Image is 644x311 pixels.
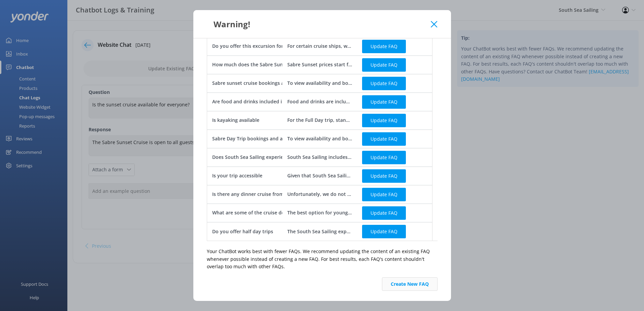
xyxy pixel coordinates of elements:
[212,117,259,124] div: Is kayaking available
[287,135,352,143] div: To view availability and book the Sabre Day Trip, click [URL][DOMAIN_NAME] .
[287,80,352,87] div: To view availability and book the Sabre Sunsets cruise, click [URL][DOMAIN_NAME]
[207,167,432,185] div: row
[212,98,342,106] div: Are food and drinks included in the Sabre Sunset Cruise
[287,43,352,50] div: For certain cruise ships, we offer pre-booked Sotuh Sea Sailing excursion group bookings.
[212,209,392,217] div: What are some of the cruise do you offer that includes children from 2-7years
[362,114,406,127] button: Update FAQ
[287,172,352,180] div: Given that South Sea Sailings' day trip is on a yacht, it is unsuitable for those with mobility i...
[362,77,406,90] button: Update FAQ
[207,56,432,74] div: row
[207,74,432,93] div: row
[212,191,359,198] div: Is there any dinner cruise from [GEOGRAPHIC_DATA] on [DATE]?
[287,228,352,235] div: The South Sea Sailing experience is a full-day trip only. There are no half-day options are avail...
[362,188,406,201] button: Update FAQ
[287,117,352,124] div: For the Full Day trip, stand up paddleboarding and snorkelling is available onboard Sabre. We do ...
[207,248,438,270] p: Your ChatBot works best with fewer FAQs. We recommend updating the content of an existing FAQ whe...
[287,191,352,198] div: Unfortunately, we do not have a dinner cruise, but we do have is a Sabre Sunset Cruise. For more ...
[362,206,406,220] button: Update FAQ
[212,228,273,235] div: Do you offer half day trips
[207,204,432,222] div: row
[212,61,316,69] div: How much does the Sabre Sunset cruise cost
[207,37,432,56] div: row
[207,130,432,148] div: row
[207,19,431,30] div: Warning!
[287,61,352,69] div: Sabre Sunset prices start from $149 per adult and $75 per child. For the most accurate pricing in...
[362,40,406,53] button: Update FAQ
[212,135,305,143] div: Sabre Day Trip bookings and availability
[362,151,406,164] button: Update FAQ
[362,132,406,146] button: Update FAQ
[207,93,432,111] div: row
[207,111,432,130] div: row
[362,95,406,109] button: Update FAQ
[212,172,262,180] div: Is your trip accessible
[362,169,406,183] button: Update FAQ
[431,21,437,28] button: Close
[207,5,432,241] div: grid
[207,222,432,241] div: row
[362,58,406,72] button: Update FAQ
[287,209,352,217] div: The best option for younger children would be one of our sister products, [GEOGRAPHIC_DATA]: [URL...
[207,148,432,167] div: row
[207,185,432,204] div: row
[287,154,352,161] div: South Sea Sailing includes courtesy coach pick up and drop off to [GEOGRAPHIC_DATA], [GEOGRAPHIC_...
[212,43,368,50] div: Do you offer this excursion for day trip passengers on cruise ships?
[212,154,334,161] div: Does South Sea Sailing experience include transfers?
[287,98,352,106] div: Food and drinks are included on the Sabre Sunset Cruise. You’ll be welcomed with a complimentary ...
[382,277,438,291] button: Create New FAQ
[362,225,406,238] button: Update FAQ
[212,80,316,87] div: Sabre sunset cruise bookings and availability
